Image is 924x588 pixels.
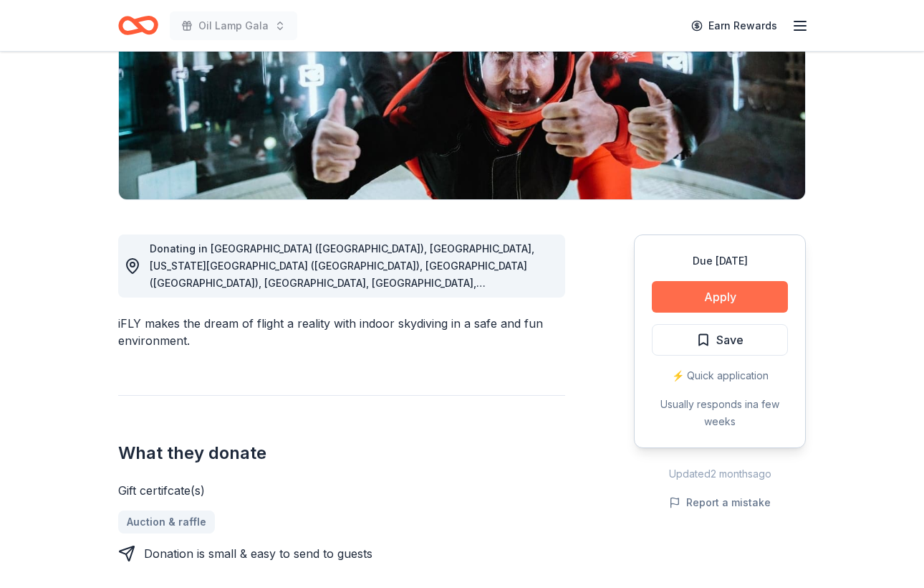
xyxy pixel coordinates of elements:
div: iFLY makes the dream of flight a reality with indoor skydiving in a safe and fun environment. [118,315,565,349]
a: Earn Rewards [683,13,786,39]
span: Oil Lamp Gala [198,17,269,34]
div: ⚡️ Quick application [652,367,788,384]
button: Apply [652,281,788,313]
h2: What they donate [118,442,565,465]
div: Donation is small & easy to send to guests [144,545,372,562]
button: Report a mistake [669,494,771,511]
div: Usually responds in a few weeks [652,396,788,430]
button: Oil Lamp Gala [170,11,297,40]
span: Save [716,331,743,349]
div: Updated 2 months ago [634,465,806,483]
a: Home [118,9,158,42]
a: Auction & raffle [118,511,215,534]
span: Donating in [GEOGRAPHIC_DATA] ([GEOGRAPHIC_DATA]), [GEOGRAPHIC_DATA], [US_STATE][GEOGRAPHIC_DATA]... [150,242,540,478]
div: Due [DATE] [652,252,788,270]
button: Save [652,324,788,356]
div: Gift certifcate(s) [118,482,565,499]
